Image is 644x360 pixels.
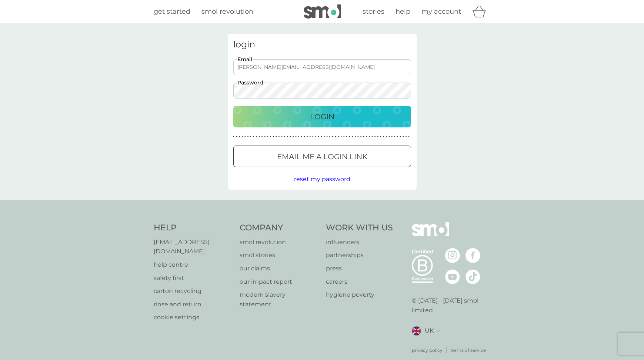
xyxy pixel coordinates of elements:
[154,286,233,296] p: carton recycling
[154,7,190,16] span: get started
[233,106,411,127] button: Login
[294,174,350,184] button: reset my password
[466,269,480,284] img: visit the smol Tiktok page
[244,135,246,139] p: ●
[247,135,249,139] p: ●
[380,135,381,139] p: ●
[363,135,364,139] p: ●
[346,135,348,139] p: ●
[421,7,461,16] span: my account
[273,135,274,139] p: ●
[154,313,233,322] a: cookie settings
[412,222,449,247] img: smol
[406,135,407,139] p: ●
[360,135,362,139] p: ●
[240,237,318,247] a: smol revolution
[298,135,300,139] p: ●
[421,6,461,17] a: my account
[412,347,443,354] a: privacy policy
[324,135,325,139] p: ●
[363,7,384,16] span: stories
[264,135,266,139] p: ●
[239,135,240,139] p: ●
[338,135,339,139] p: ●
[240,277,318,287] a: our impact report
[383,135,384,139] p: ●
[400,135,401,139] p: ●
[371,135,373,139] p: ●
[326,135,328,139] p: ●
[250,135,251,139] p: ●
[154,300,233,309] a: rinse and return
[154,222,233,234] h4: Help
[304,135,305,139] p: ●
[326,250,393,260] a: partnerships
[357,135,359,139] p: ●
[343,135,345,139] p: ●
[154,260,233,270] a: help centre
[240,250,318,260] p: smol stories
[352,135,353,139] p: ●
[403,135,404,139] p: ●
[396,7,410,16] span: help
[340,135,342,139] p: ●
[326,277,393,287] a: careers
[201,7,253,16] span: smol revolution
[386,135,387,139] p: ●
[233,135,235,139] p: ●
[321,135,322,139] p: ●
[241,135,243,139] p: ●
[318,135,319,139] p: ●
[253,135,254,139] p: ●
[315,135,317,139] p: ●
[270,135,271,139] p: ●
[277,151,367,163] p: Email me a login link
[276,135,277,139] p: ●
[396,6,410,17] a: help
[332,135,333,139] p: ●
[388,135,390,139] p: ●
[437,329,440,333] img: select a new location
[261,135,263,139] p: ●
[408,135,410,139] p: ●
[295,135,297,139] p: ●
[329,135,331,139] p: ●
[293,135,294,139] p: ●
[366,135,367,139] p: ●
[326,237,393,247] p: influencers
[240,264,318,273] a: our claims
[354,135,356,139] p: ●
[258,135,260,139] p: ●
[472,4,491,19] div: basket
[412,326,421,336] img: UK flag
[349,135,350,139] p: ●
[233,146,411,167] button: Email me a login link
[312,135,314,139] p: ●
[445,269,460,284] img: visit the smol Youtube page
[326,222,393,234] h4: Work With Us
[369,135,370,139] p: ●
[309,135,311,139] p: ●
[284,135,286,139] p: ●
[307,135,308,139] p: ●
[240,290,318,309] a: modern slavery statement
[294,176,350,183] span: reset my password
[301,135,303,139] p: ●
[154,237,233,256] a: [EMAIL_ADDRESS][DOMAIN_NAME]
[374,135,376,139] p: ●
[391,135,393,139] p: ●
[233,39,411,50] h3: login
[326,264,393,273] p: press
[466,248,480,263] img: visit the smol Facebook page
[394,135,396,139] p: ●
[310,111,334,123] p: Login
